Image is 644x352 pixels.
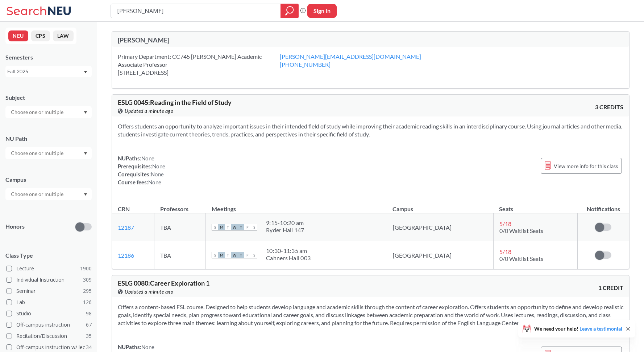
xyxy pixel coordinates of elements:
span: W [231,252,238,258]
button: LAW [53,30,74,41]
span: M [218,224,225,230]
span: ESLG 0080 : Career Exploration 1 [118,279,209,287]
label: Studio [6,309,92,318]
button: Sign In [307,4,337,18]
span: M [218,252,225,258]
div: Ryder Hall 147 [266,226,304,234]
div: Fall 2025Dropdown arrow [5,66,92,77]
span: S [212,252,218,258]
div: NU Path [5,135,92,143]
span: None [152,163,165,169]
div: magnifying glass [281,4,299,18]
label: Off-campus instruction [6,320,92,330]
div: Subject [5,94,92,102]
span: 1900 [80,265,92,273]
input: Choose one or multiple [7,149,68,157]
label: Lab [6,298,92,307]
span: Updated a minute ago [125,288,173,296]
span: F [244,224,251,230]
th: Professors [154,198,206,213]
th: Campus [387,198,493,213]
span: 126 [83,298,92,306]
span: W [231,224,238,230]
td: TBA [154,241,206,269]
span: T [238,252,244,258]
span: F [244,252,251,258]
p: Honors [5,222,25,231]
span: S [212,224,218,230]
span: 5 / 18 [499,248,511,255]
span: ESLG 0045 : Reading in the Field of Study [118,98,232,106]
td: [GEOGRAPHIC_DATA] [387,213,493,241]
label: Individual Instruction [6,275,92,285]
div: Campus [5,176,92,184]
div: 10:30 - 11:35 am [266,247,311,254]
span: 295 [83,287,92,295]
td: TBA [154,213,206,241]
div: Fall 2025 [7,67,83,75]
div: Semesters [5,53,92,61]
svg: Dropdown arrow [84,193,87,196]
span: S [251,224,257,230]
span: Class Type [5,251,92,259]
svg: Dropdown arrow [84,71,87,74]
td: [GEOGRAPHIC_DATA] [387,241,493,269]
a: [PERSON_NAME][EMAIL_ADDRESS][DOMAIN_NAME] [280,53,421,60]
span: None [141,344,154,350]
a: Leave a testimonial [579,326,622,332]
a: 12186 [118,252,134,259]
label: Recitation/Discussion [6,331,92,341]
label: Seminar [6,286,92,296]
span: T [225,252,231,258]
input: Class, professor, course number, "phrase" [116,5,275,17]
span: T [238,224,244,230]
span: 35 [86,332,92,340]
th: Notifications [577,198,629,213]
th: Seats [493,198,577,213]
div: Cahners Hall 003 [266,254,311,262]
span: 0/0 Waitlist Seats [499,255,543,262]
span: 3 CREDITS [595,103,623,111]
div: Dropdown arrow [5,188,92,200]
span: 98 [86,310,92,318]
svg: Dropdown arrow [84,111,87,114]
span: Updated a minute ago [125,107,173,115]
span: None [151,171,164,177]
span: 5 / 18 [499,220,511,227]
th: Meetings [206,198,387,213]
span: We need your help! [534,326,622,331]
a: 12187 [118,224,134,231]
div: CRN [118,205,130,213]
button: CPS [31,30,50,41]
span: None [141,155,154,161]
div: 9:15 - 10:20 am [266,219,304,226]
svg: magnifying glass [285,6,294,16]
span: 34 [86,343,92,351]
label: Off-campus instruction w/ lec [6,343,92,352]
div: Primary Department: CC745 [PERSON_NAME] Academic Associate Professor [STREET_ADDRESS] [118,53,280,77]
section: Offers a content-based ESL course. Designed to help students develop language and academic skills... [118,303,623,327]
span: View more info for this class [554,161,618,171]
span: 1 CREDIT [598,284,623,292]
div: Dropdown arrow [5,106,92,118]
svg: Dropdown arrow [84,152,87,155]
span: None [148,179,161,185]
label: Lecture [6,264,92,273]
a: [PHONE_NUMBER] [280,61,331,68]
span: T [225,224,231,230]
span: 67 [86,321,92,329]
div: Dropdown arrow [5,147,92,159]
input: Choose one or multiple [7,190,68,198]
span: S [251,252,257,258]
section: Offers students an opportunity to analyze important issues in their intended field of study while... [118,122,623,138]
input: Choose one or multiple [7,108,68,116]
button: NEU [8,30,28,41]
div: NUPaths: Prerequisites: Corequisites: Course fees: [118,154,165,186]
span: 0/0 Waitlist Seats [499,227,543,234]
div: [PERSON_NAME] [118,36,371,44]
span: 309 [83,276,92,284]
